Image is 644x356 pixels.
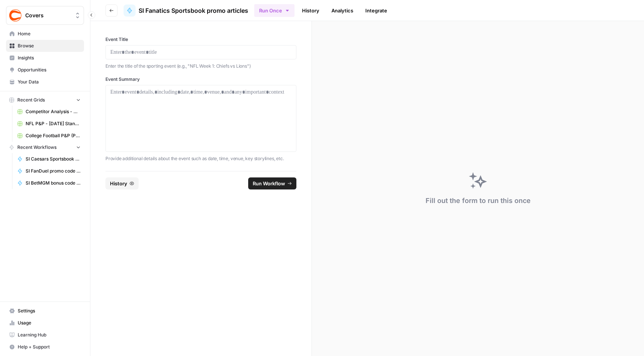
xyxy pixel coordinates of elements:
[14,153,84,165] a: SI Caesars Sportsbook promo code articles
[6,76,84,88] a: Your Data
[14,130,84,142] a: College Football P&P (Production) Grid (3)
[18,55,81,61] span: Insights
[14,118,84,130] a: NFL P&P - [DATE] Standard (Production) Grid (3)
[18,42,81,49] span: Browse
[26,156,81,162] span: SI Caesars Sportsbook promo code articles
[105,36,296,43] label: Event Title
[254,4,295,17] button: Run Once
[298,5,324,17] a: History
[105,177,139,189] button: History
[17,144,56,151] span: Recent Workflows
[18,30,81,37] span: Home
[105,62,296,70] p: Enter the title of the sporting event (e.g., "NFL Week 1: Chiefs vs Lions")
[26,180,81,186] span: SI BetMGM bonus code articles
[6,52,84,64] a: Insights
[124,5,248,17] a: SI Fanatics Sportsbook promo articles
[17,97,45,103] span: Recent Grids
[18,332,81,338] span: Learning Hub
[253,180,285,187] span: Run Workflow
[18,308,81,314] span: Settings
[6,305,84,317] a: Settings
[6,6,84,25] button: Workspace: Covers
[18,79,81,85] span: Your Data
[18,344,81,350] span: Help + Support
[6,40,84,52] a: Browse
[110,180,127,187] span: History
[14,177,84,189] a: SI BetMGM bonus code articles
[426,195,531,206] div: Fill out the form to run this once
[18,320,81,326] span: Usage
[105,76,296,83] label: Event Summary
[327,5,358,17] a: Analytics
[248,177,296,189] button: Run Workflow
[6,142,84,153] button: Recent Workflows
[139,6,248,15] span: SI Fanatics Sportsbook promo articles
[105,155,296,162] p: Provide additional details about the event such as date, time, venue, key storylines, etc.
[9,9,22,22] img: Covers Logo
[14,165,84,177] a: SI FanDuel promo code articles
[14,106,84,118] a: Competitor Analysis - URL Specific Grid
[6,329,84,341] a: Learning Hub
[6,28,84,40] a: Home
[18,67,81,73] span: Opportunities
[26,120,81,127] span: NFL P&P - [DATE] Standard (Production) Grid (3)
[6,317,84,329] a: Usage
[361,5,392,17] a: Integrate
[6,94,84,106] button: Recent Grids
[6,341,84,353] button: Help + Support
[25,12,71,19] span: Covers
[26,168,81,174] span: SI FanDuel promo code articles
[26,108,81,115] span: Competitor Analysis - URL Specific Grid
[26,132,81,139] span: College Football P&P (Production) Grid (3)
[6,64,84,76] a: Opportunities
